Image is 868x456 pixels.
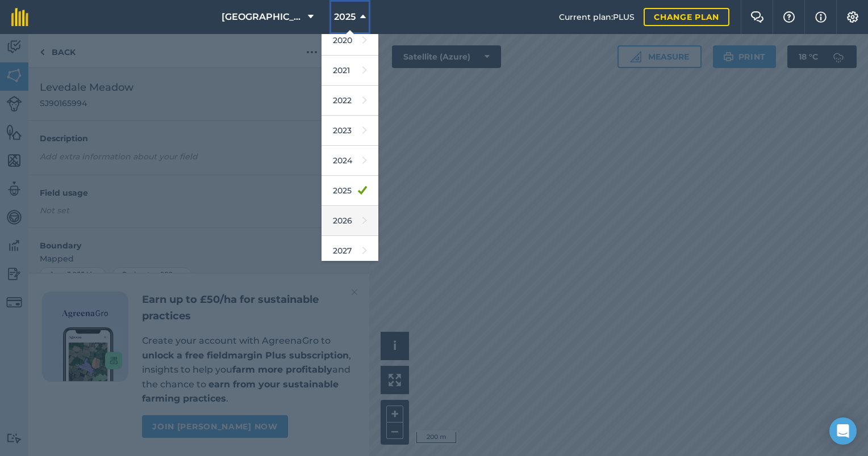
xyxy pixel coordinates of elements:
span: 2025 [334,10,356,24]
a: 2021 [322,56,378,86]
a: 2023 [322,116,378,146]
a: 2024 [322,146,378,176]
a: Change plan [644,8,729,26]
img: svg+xml;base64,PHN2ZyB4bWxucz0iaHR0cDovL3d3dy53My5vcmcvMjAwMC9zdmciIHdpZHRoPSIxNyIgaGVpZ2h0PSIxNy... [815,10,827,24]
img: fieldmargin Logo [11,8,28,26]
a: 2026 [322,206,378,236]
a: 2022 [322,86,378,116]
img: A cog icon [846,11,859,23]
a: 2025 [322,176,378,206]
img: Two speech bubbles overlapping with the left bubble in the forefront [750,11,764,23]
div: Open Intercom Messenger [829,417,857,445]
a: 2027 [322,236,378,266]
span: Current plan : PLUS [559,11,635,23]
a: 2020 [322,26,378,56]
img: A question mark icon [782,11,796,23]
span: [GEOGRAPHIC_DATA] [222,10,303,24]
